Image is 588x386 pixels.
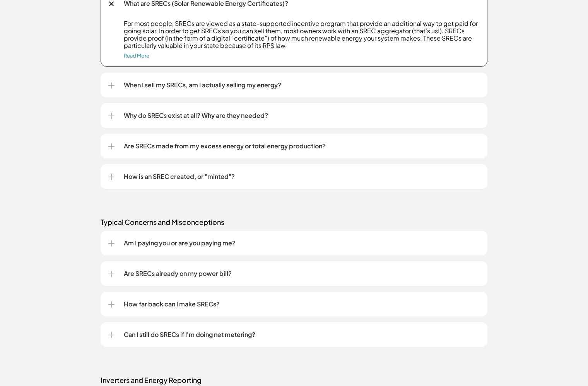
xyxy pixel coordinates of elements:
p: Why do SRECs exist at all? Why are they needed? [124,111,480,120]
p: For most people, SRECs are viewed as a state-supported incentive program that provide an addition... [124,20,480,49]
p: When I sell my SRECs, am I actually selling my energy? [124,80,480,90]
p: How far back can I make SRECs? [124,299,480,309]
p: Are SRECs already on my power bill? [124,269,480,278]
p: Can I still do SRECs if I'm doing net metering? [124,330,480,339]
p: Am I paying you or are you paying me? [124,238,480,248]
p: Typical Concerns and Misconceptions [101,218,487,227]
p: Inverters and Energy Reporting [101,376,487,385]
a: Read More [124,53,149,59]
p: Are SRECs made from my excess energy or total energy production? [124,141,480,151]
p: How is an SREC created, or "minted"? [124,172,480,181]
